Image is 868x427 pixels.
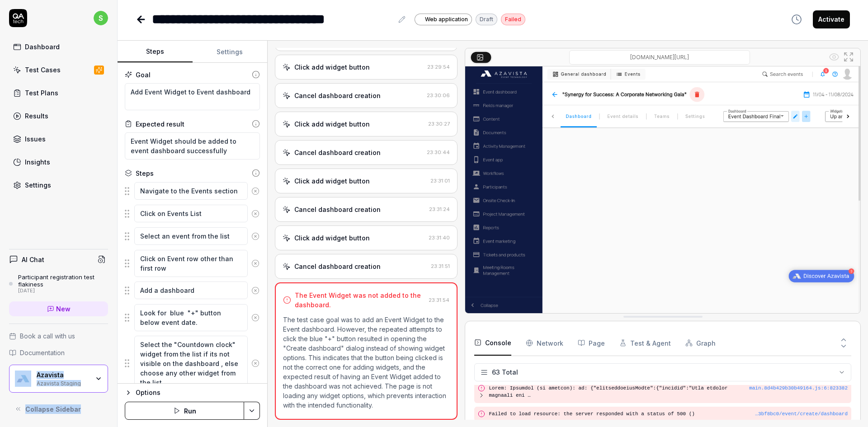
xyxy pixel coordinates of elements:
[9,107,108,125] a: Results
[501,14,525,25] div: Failed
[295,291,425,310] div: The Event Widget was not added to the dashboard.
[578,330,605,356] button: Page
[248,354,263,372] button: Remove step
[429,206,450,212] time: 23:31:24
[248,227,263,245] button: Remove step
[125,249,260,277] div: Suggestions
[429,235,450,241] time: 23:31:40
[427,64,450,70] time: 23:29:54
[415,13,472,25] a: Web application
[9,84,108,102] a: Test Plans
[136,387,260,398] div: Options
[9,61,108,79] a: Test Cases
[20,348,65,357] span: Documentation
[841,50,856,64] button: Open in full screen
[526,330,563,356] button: Network
[294,148,381,157] div: Cancel dashboard creation
[749,385,848,392] button: main.8d4b429b30b49164.js:6:823382
[294,62,370,72] div: Click add widget button
[428,121,450,127] time: 23:30:27
[18,288,108,294] div: [DATE]
[9,331,108,341] a: Book a call with us
[755,410,848,418] button: …3bf8bc0/event/create/dashboard
[125,227,260,246] div: Suggestions
[476,14,497,25] div: Draft
[248,254,263,272] button: Remove step
[685,330,716,356] button: Graph
[125,402,244,420] button: Run
[125,204,260,223] div: Suggestions
[9,153,108,171] a: Insights
[248,309,263,327] button: Remove step
[9,301,108,316] a: New
[813,10,850,28] button: Activate
[786,10,807,28] button: View version history
[248,182,263,200] button: Remove step
[15,371,31,387] img: Azavista Logo
[9,365,108,393] button: Azavista LogoAzavistaAzavista Staging
[136,70,151,80] div: Goal
[37,379,89,386] div: Azavista Staging
[125,281,260,300] div: Suggestions
[474,330,511,356] button: Console
[125,387,260,398] button: Options
[9,130,108,148] a: Issues
[294,205,381,214] div: Cancel dashboard creation
[9,273,108,294] a: Participant registration test flakiness[DATE]
[18,273,108,288] div: Participant registration test flakiness
[9,348,108,357] a: Documentation
[20,331,75,341] span: Book a call with us
[9,38,108,56] a: Dashboard
[25,111,48,121] div: Results
[427,92,450,99] time: 23:30:06
[25,404,81,414] span: Collapse Sidebar
[125,182,260,201] div: Suggestions
[489,410,848,418] pre: Failed to load resource: the server responded with a status of 500 ()
[749,385,848,392] div: main.8d4b429b30b49164.js : 6 : 823382
[248,205,263,223] button: Remove step
[94,11,108,25] span: s
[283,315,449,410] p: The test case goal was to add an Event Widget to the Event dashboard. However, the repeated attem...
[136,169,154,178] div: Steps
[25,65,61,75] div: Test Cases
[56,304,71,314] span: New
[25,42,60,52] div: Dashboard
[827,50,841,64] button: Show all interative elements
[294,176,370,186] div: Click add widget button
[9,176,108,194] a: Settings
[619,330,671,356] button: Test & Agent
[25,134,46,144] div: Issues
[118,41,193,63] button: Steps
[430,178,450,184] time: 23:31:01
[465,66,860,313] img: Screenshot
[125,335,260,392] div: Suggestions
[294,91,381,100] div: Cancel dashboard creation
[489,385,749,399] pre: Lorem: Ipsumdol (si ametcon): ad: {"elitseddoeiusModte":{"incidid":"Utla etdolor magnaali eni adm...
[248,282,263,300] button: Remove step
[125,304,260,332] div: Suggestions
[294,119,370,129] div: Click add widget button
[136,119,184,129] div: Expected result
[431,263,450,269] time: 23:31:51
[25,180,51,190] div: Settings
[294,233,370,243] div: Click add widget button
[9,400,108,418] button: Collapse Sidebar
[25,157,50,167] div: Insights
[37,371,89,379] div: Azavista
[427,149,450,155] time: 23:30:44
[193,41,268,63] button: Settings
[429,297,449,303] time: 23:31:54
[294,262,381,271] div: Cancel dashboard creation
[22,255,44,264] h4: AI Chat
[25,88,58,98] div: Test Plans
[94,9,108,27] button: s
[425,15,468,23] span: Web application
